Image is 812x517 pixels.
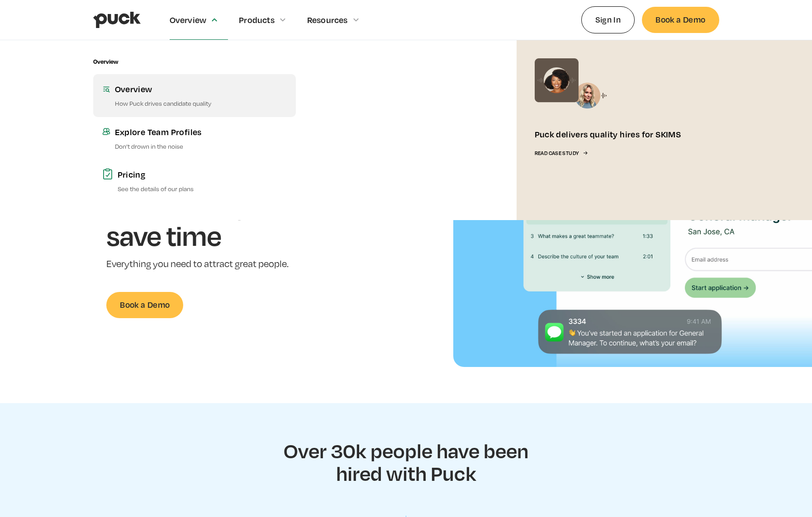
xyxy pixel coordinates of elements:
[106,292,183,318] a: Book a Demo
[115,99,287,108] p: How Puck drives candidate quality
[581,6,635,33] a: Sign In
[93,74,296,117] a: OverviewHow Puck drives candidate quality
[118,184,287,193] p: See the details of our plans
[307,15,348,25] div: Resources
[118,169,287,180] div: Pricing
[517,40,719,220] a: Puck delivers quality hires for SKIMSRead Case Study
[106,258,321,271] p: Everything you need to attract great people.
[115,142,287,150] p: Don’t drown in the noise
[642,7,719,33] a: Book a Demo
[535,150,579,156] div: Read Case Study
[535,128,681,140] div: Puck delivers quality hires for SKIMS
[239,15,275,25] div: Products
[106,161,321,250] h1: Get quality candidates, and save time
[170,15,207,25] div: Overview
[93,160,296,202] a: PricingSee the details of our plans
[115,126,287,137] div: Explore Team Profiles
[93,58,118,65] div: Overview
[93,117,296,160] a: Explore Team ProfilesDon’t drown in the noise
[273,439,540,484] h2: Over 30k people have been hired with Puck
[115,83,287,94] div: Overview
